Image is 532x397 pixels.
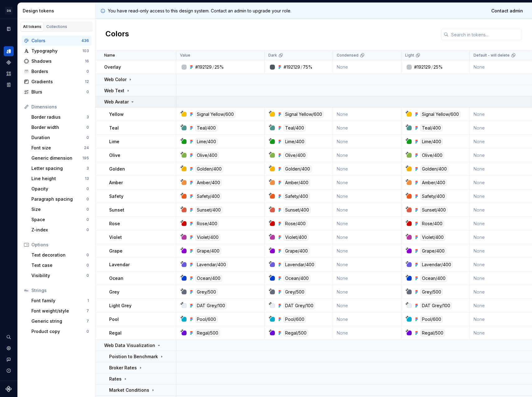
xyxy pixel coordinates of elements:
div: Safety/400 [420,193,446,200]
p: Condensed [337,53,359,58]
a: Contact admin [487,5,527,16]
p: You have read-only access to this design system. Contact an admin to upgrade your role. [108,8,291,14]
td: None [333,299,401,313]
div: Lavendar/400 [195,261,228,268]
div: DAT Grey/100 [420,302,452,309]
p: Golden [109,166,125,172]
div: Font weight/style [31,308,86,314]
div: DS [5,7,12,15]
div: Gradients [31,79,85,85]
div: Golden/400 [420,166,448,172]
a: Letter spacing3 [29,163,91,173]
p: Safety [109,193,123,199]
div: Lime/400 [420,138,443,145]
p: Lime [109,139,119,145]
p: Web Data Visualization [104,342,155,349]
button: Contact support [4,354,14,364]
div: Violet/400 [420,234,445,241]
div: Teal/400 [195,125,217,131]
div: 13 [85,176,89,181]
a: Shadows16 [21,56,91,66]
div: Paragraph spacing [31,196,86,202]
div: 0 [86,69,89,74]
div: Rose/400 [420,220,444,227]
div: Grey/500 [284,289,306,295]
div: Shadows [31,58,85,64]
div: 1 [87,298,89,303]
td: None [333,230,401,244]
div: Ocean/400 [195,275,222,282]
div: 0 [86,253,89,258]
a: Border radius3 [29,112,91,122]
a: Font weight/style7 [29,306,91,316]
svg: Supernova Logo [6,386,12,392]
div: Design tokens [23,8,93,14]
p: Poistion to Benchmark [109,354,158,360]
div: Violet/400 [284,234,308,241]
a: Line height13 [29,174,91,184]
div: Golden/400 [195,166,223,172]
div: Ocean/400 [420,275,447,282]
td: None [333,326,401,340]
div: Font family [31,298,87,304]
div: Olive/400 [195,152,219,159]
td: None [333,203,401,217]
div: Pool/600 [284,316,306,323]
a: Generic string7 [29,316,91,326]
div: 0 [86,263,89,268]
a: Generic dimension195 [29,153,91,163]
div: 3 [86,166,89,171]
a: Design tokens [4,46,14,56]
p: Web Color [104,76,127,83]
a: Visibility0 [29,271,91,281]
div: Amber/400 [195,179,222,186]
div: 25% [433,64,443,70]
a: Borders0 [21,66,91,76]
div: Letter spacing [31,165,86,171]
div: Options [31,242,89,248]
p: Broker Rates [109,365,137,371]
p: Light Grey [109,303,132,309]
td: None [333,135,401,148]
a: Gradients12 [21,77,91,87]
div: 12 [85,79,89,84]
p: Yellow [109,111,124,117]
div: 25% [215,64,224,70]
a: Documentation [4,24,14,34]
div: DAT Grey/100 [284,302,315,309]
div: Regal/500 [284,330,308,336]
div: Collections [46,24,67,29]
div: Z-index [31,227,86,233]
div: 0 [86,135,89,140]
div: / [212,64,214,70]
div: Space [31,217,86,223]
td: None [333,121,401,135]
a: Storybook stories [4,80,14,90]
div: All tokens [23,24,41,29]
p: Rose [109,221,120,227]
td: None [333,313,401,326]
button: DS [1,4,16,17]
div: Sunset/400 [420,207,447,213]
a: Assets [4,69,14,79]
div: 0 [86,273,89,278]
div: 16 [85,59,89,64]
div: Duration [31,135,86,141]
div: Blurs [31,89,86,95]
a: Duration0 [29,133,91,143]
div: 0 [86,197,89,202]
a: Blurs0 [21,87,91,97]
div: 0 [86,125,89,130]
div: Product copy [31,328,86,335]
p: Pool [109,316,119,322]
a: Colors436 [21,36,91,46]
td: None [333,285,401,299]
div: Safety/400 [284,193,310,200]
a: Text case0 [29,260,91,270]
button: Search ⌘K [4,332,14,342]
a: Settings [4,343,14,353]
div: Line height [31,176,85,182]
